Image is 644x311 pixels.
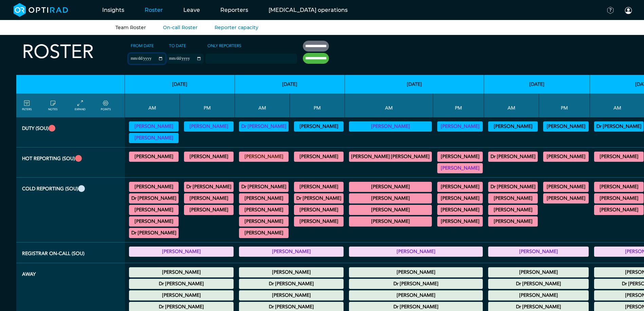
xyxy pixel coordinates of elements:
summary: [PERSON_NAME] [544,153,588,161]
div: General CT 11:00 - 13:00 [239,228,289,238]
h2: Roster [22,41,94,63]
summary: [PERSON_NAME] [438,153,482,161]
th: [DATE] [235,75,345,94]
a: collapse/expand expected points [101,99,111,112]
summary: [PERSON_NAME] [185,153,233,161]
label: From date [129,41,156,51]
th: AM [235,94,290,117]
div: CT Trauma & Urgent/MRI Trauma & Urgent 09:00 - 13:00 [349,152,432,162]
div: MRI Trauma & Urgent/CT Trauma & Urgent 09:00 - 13:00 [488,152,538,162]
div: General CT 16:00 - 17:00 [294,216,344,227]
summary: [PERSON_NAME] [295,153,343,161]
summary: Dr [PERSON_NAME] [489,153,537,161]
th: [DATE] [345,75,484,94]
div: MRI Trauma & Urgent/CT Trauma & Urgent 09:00 - 13:00 [129,152,179,162]
summary: [PERSON_NAME] [489,206,537,214]
div: MRI Trauma & Urgent/CT Trauma & Urgent 13:00 - 17:00 [294,152,344,162]
div: General MRI 14:00 - 16:00 [437,193,483,203]
summary: [PERSON_NAME] [489,217,537,226]
a: show/hide notes [48,99,57,112]
th: PM [180,94,235,117]
summary: [PERSON_NAME] [185,122,233,131]
summary: [PERSON_NAME] [240,194,288,202]
summary: Dr [PERSON_NAME] [130,194,178,202]
div: General MRI/General CT 11:00 - 13:00 [349,216,432,227]
label: To date [167,41,188,51]
div: Annual Leave 00:00 - 23:59 [488,279,589,289]
div: CB CT Dental 17:30 - 18:30 [543,193,589,203]
th: [DATE] [125,75,235,94]
summary: [PERSON_NAME] [185,206,233,214]
summary: [PERSON_NAME] [240,291,343,299]
summary: [PERSON_NAME] [595,183,643,191]
div: Annual Leave 00:00 - 23:59 [488,267,589,277]
summary: [PERSON_NAME] [544,183,588,191]
summary: Dr [PERSON_NAME] [489,280,588,288]
summary: [PERSON_NAME] [240,217,288,226]
div: Annual Leave 00:00 - 23:59 [129,279,234,289]
div: Registrar On-Call 17:00 - 21:00 [488,247,589,257]
div: General CT 14:30 - 15:30 [184,193,234,203]
summary: [PERSON_NAME] [438,194,482,202]
div: Registrar On-Call 17:00 - 21:00 [239,247,344,257]
div: General MRI 09:00 - 12:00 [349,205,432,215]
div: Annual Leave 00:00 - 23:59 [239,290,344,300]
summary: Dr [PERSON_NAME] [489,183,537,191]
summary: [PERSON_NAME] [130,291,233,299]
div: CT Trauma & Urgent/MRI Trauma & Urgent 13:00 - 17:00 [543,152,589,162]
summary: [PERSON_NAME] [350,217,431,226]
summary: [PERSON_NAME] [240,206,288,214]
th: Hot Reporting (SOU) [16,148,125,178]
div: Vetting 09:00 - 10:30 [129,121,179,132]
div: Annual Leave 00:00 - 23:59 [239,267,344,277]
div: Vetting (30 PF Points) 09:00 - 13:00 [594,121,644,132]
summary: [PERSON_NAME] [130,206,178,214]
th: Duty (SOU) [16,117,125,148]
div: Annual Leave 00:00 - 23:59 [239,279,344,289]
summary: [PERSON_NAME] [489,268,588,276]
div: Annual Leave 00:00 - 23:59 [129,267,234,277]
summary: Dr [PERSON_NAME] [130,280,233,288]
div: General MRI 09:00 - 11:00 [488,205,538,215]
summary: [PERSON_NAME] [438,122,482,131]
div: MRI Trauma & Urgent/CT Trauma & Urgent 13:00 - 17:00 [437,152,483,162]
div: General MRI 07:00 - 08:00 [349,182,432,192]
div: General CT 09:30 - 10:30 [239,216,289,227]
div: Annual Leave 00:00 - 23:59 [349,290,483,300]
th: PM [433,94,484,117]
summary: [PERSON_NAME] [438,206,482,214]
summary: [PERSON_NAME] [130,248,233,256]
div: General MRI 10:00 - 13:00 [129,193,179,203]
div: General CT/General MRI 07:30 - 09:00 [129,182,179,192]
summary: [PERSON_NAME] [350,248,482,256]
summary: [PERSON_NAME] [240,268,343,276]
div: Vetting 13:00 - 17:00 [294,121,344,132]
summary: [PERSON_NAME] [544,194,588,202]
div: General CT/General MRI 16:00 - 17:00 [437,216,483,227]
summary: Dr [PERSON_NAME] [595,122,643,131]
summary: [PERSON_NAME] [240,248,343,256]
div: General CT/General MRI 13:00 - 14:00 [437,182,483,192]
div: General MRI 14:30 - 17:00 [294,193,344,203]
summary: [PERSON_NAME] [130,153,178,161]
a: On-call Roster [163,24,198,31]
summary: [PERSON_NAME] [544,122,588,131]
input: null [206,55,240,61]
summary: [PERSON_NAME] [295,217,343,226]
div: Vetting (30 PF Points) 13:00 - 17:00 [543,121,589,132]
summary: Dr [PERSON_NAME] [350,303,482,311]
summary: Dr [PERSON_NAME] [240,122,288,131]
summary: [PERSON_NAME] [350,122,431,131]
div: General MRI 14:30 - 15:00 [437,205,483,215]
summary: Dr [PERSON_NAME] [350,280,482,288]
div: General CT/General MRI 09:00 - 13:00 [488,216,538,227]
summary: Dr [PERSON_NAME] [295,194,343,202]
summary: Dr [PERSON_NAME] [240,303,343,311]
div: General CT 14:30 - 16:00 [294,205,344,215]
div: General CT 08:00 - 09:00 [488,193,538,203]
summary: [PERSON_NAME] [595,153,643,161]
summary: [PERSON_NAME] [489,248,588,256]
div: Vetting 10:30 - 13:00 [129,133,179,143]
div: General MRI 13:00 - 17:00 [543,182,589,192]
summary: [PERSON_NAME] [295,122,343,131]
